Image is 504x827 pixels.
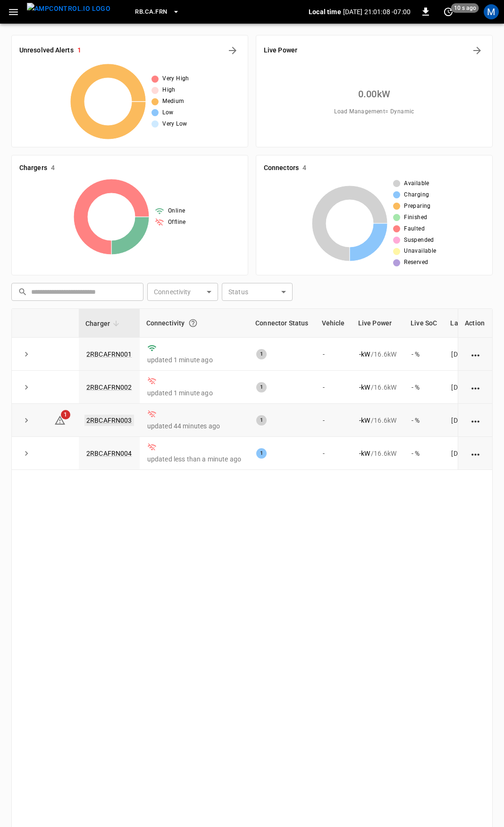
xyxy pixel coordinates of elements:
[315,404,352,437] td: -
[470,416,481,425] div: action cell options
[404,202,431,211] span: Preparing
[54,416,66,424] a: 1
[315,371,352,404] td: -
[404,247,436,256] span: Unavailable
[147,454,242,464] p: updated less than a minute ago
[249,309,315,338] th: Connector Status
[334,107,414,117] span: Load Management = Dynamic
[444,371,496,404] td: [DATE]
[264,45,297,56] h6: Live Power
[359,383,397,392] div: / 16.6 kW
[77,45,81,56] h6: 1
[404,404,444,437] td: - %
[85,318,122,329] span: Charger
[264,163,299,173] h6: Connectors
[404,258,428,267] span: Reserved
[359,449,370,458] p: - kW
[86,450,132,457] a: 2RBCAFRN004
[131,3,183,21] button: RB.CA.FRN
[162,108,173,118] span: Low
[19,347,34,361] button: expand row
[404,338,444,371] td: - %
[19,380,34,394] button: expand row
[315,338,352,371] td: -
[359,350,370,359] p: - kW
[359,449,397,458] div: / 16.6 kW
[444,437,496,470] td: [DATE]
[256,448,267,459] div: 1
[61,410,70,419] span: 1
[19,446,34,460] button: expand row
[147,388,242,398] p: updated 1 minute ago
[146,315,243,332] div: Connectivity
[470,43,485,58] button: Energy Overview
[27,3,110,15] img: ampcontrol.io logo
[256,382,267,392] div: 1
[404,213,427,222] span: Finished
[315,437,352,470] td: -
[470,383,481,392] div: action cell options
[147,421,242,431] p: updated 44 minutes ago
[404,224,425,234] span: Faulted
[343,7,411,17] p: [DATE] 21:01:08 -07:00
[315,309,352,338] th: Vehicle
[225,43,240,58] button: All Alerts
[168,206,185,216] span: Online
[451,3,479,13] span: 10 s ago
[162,85,176,95] span: High
[444,338,496,371] td: [DATE]
[162,119,187,129] span: Very Low
[168,218,186,227] span: Offline
[359,350,397,359] div: / 16.6 kW
[404,309,444,338] th: Live SoC
[444,309,496,338] th: Last Session
[404,179,429,188] span: Available
[19,163,47,173] h6: Chargers
[256,349,267,359] div: 1
[404,437,444,470] td: - %
[458,309,492,338] th: Action
[470,350,481,359] div: action cell options
[404,190,429,200] span: Charging
[404,371,444,404] td: - %
[441,4,456,19] button: set refresh interval
[484,4,499,19] div: profile-icon
[147,355,242,365] p: updated 1 minute ago
[51,163,55,173] h6: 4
[359,416,397,425] div: / 16.6 kW
[162,74,189,84] span: Very High
[302,163,306,173] h6: 4
[352,309,404,338] th: Live Power
[404,236,434,245] span: Suspended
[359,383,370,392] p: - kW
[309,7,341,17] p: Local time
[256,415,267,426] div: 1
[19,45,74,56] h6: Unresolved Alerts
[470,449,481,458] div: action cell options
[19,413,34,427] button: expand row
[359,416,370,425] p: - kW
[358,86,390,102] h6: 0.00 kW
[84,415,134,426] a: 2RBCAFRN003
[86,350,132,358] a: 2RBCAFRN001
[444,404,496,437] td: [DATE]
[86,384,132,391] a: 2RBCAFRN002
[185,315,202,332] button: Connection between the charger and our software.
[135,7,167,17] span: RB.CA.FRN
[162,97,184,106] span: Medium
